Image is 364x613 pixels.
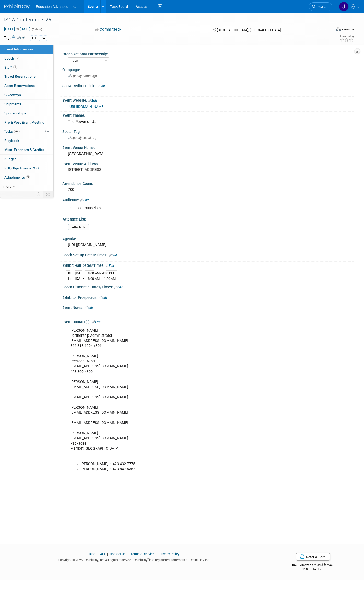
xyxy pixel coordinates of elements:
[100,552,105,556] a: API
[66,118,350,126] div: The Power of Us
[68,136,96,140] span: Specify social tag
[66,150,350,158] div: [GEOGRAPHIC_DATA]
[30,35,37,41] div: TH
[4,84,35,88] span: Asset Reservations
[272,560,354,571] div: $500 Amazon gift card for you,
[4,166,39,170] span: ROI, Objectives & ROO
[16,57,19,60] i: Booth reservation complete
[67,326,297,474] div: [PERSON_NAME] Partnership Administrator [EMAIL_ADDRESS][DOMAIN_NAME] 866.318.6294 x306 [PERSON_NA...
[75,270,85,276] td: [DATE]
[96,552,99,556] span: |
[272,567,354,571] div: $150 off for them.
[62,262,354,268] div: Exhibit Hall Dates/Times:
[0,109,53,118] a: Sponsorships
[62,82,354,89] div: Show Redirect Link:
[66,241,350,249] div: [URL][DOMAIN_NAME]
[4,65,17,70] span: Staff
[39,35,47,41] div: PW
[62,180,354,186] div: Attendance Count:
[0,45,53,54] a: Event Information
[0,127,53,136] a: Tasks0%
[4,35,26,41] td: Tags
[4,4,30,9] img: ExhibitDay
[4,148,44,152] span: Misc. Expenses & Credits
[4,557,264,562] div: Copyright © 2025 ExhibitDay, Inc. All rights reserved. ExhibitDay is a registered trademark of Ex...
[13,65,17,69] span: 1
[75,276,85,281] td: [DATE]
[68,74,97,78] span: Specify campaign
[0,173,53,182] a: Attachments3
[62,66,354,72] div: Campaign:
[34,191,43,198] td: Personalize Event Tab Strip
[62,235,354,241] div: Agenda:
[62,160,354,166] div: Event Venue Address:
[62,304,354,310] div: Event Notes:
[0,54,53,63] a: Booth
[296,553,330,561] a: Refer & Earn
[0,90,53,99] a: Giveaways
[0,182,53,191] a: more
[89,552,95,556] a: Blog
[26,175,30,179] span: 3
[66,186,350,194] div: 700
[4,47,33,51] span: Event Information
[109,253,117,257] a: Edit
[88,277,116,281] span: 8:00 AM - 11:30 AM
[88,271,114,275] span: 8:00 AM - 4:30 PM
[93,27,124,32] button: Committed
[0,63,53,72] a: Staff1
[106,264,114,268] a: Edit
[4,56,20,60] span: Booth
[131,552,155,556] a: Terms of Service
[4,102,21,106] span: Shipments
[159,552,179,556] a: Privacy Policy
[155,552,159,556] span: |
[339,2,349,11] img: Jennifer Knipp
[2,15,324,25] div: ISCA Conference '25
[126,552,130,556] span: |
[147,558,149,560] sup: ®
[217,28,281,32] span: [GEOGRAPHIC_DATA], [GEOGRAPHIC_DATA]
[62,97,354,103] div: Event Website:
[4,138,19,143] span: Playbook
[0,100,53,109] a: Shipments
[62,112,354,118] div: Event Theme:
[36,5,76,9] span: Education Advanced, Inc.
[62,283,354,290] div: Booth Dismantle Dates/Times:
[4,74,36,78] span: Travel Reservations
[66,270,75,276] td: Thu.
[0,164,53,173] a: ROI, Objectives & ROO
[4,175,30,179] span: Attachments
[66,276,75,281] td: Fri.
[63,215,351,222] div: Attendee List:
[63,50,351,57] div: Organizational Partnership:
[302,27,354,34] div: Event Format
[3,184,11,188] span: more
[14,130,20,133] span: 0%
[62,318,354,325] div: Event Contact(s):
[31,28,42,31] span: (2 days)
[4,93,21,97] span: Giveaways
[342,28,354,31] div: In-Person
[0,72,53,81] a: Travel Reservations
[62,196,354,203] div: Audience:
[80,198,89,202] a: Edit
[0,81,53,90] a: Asset Reservations
[68,105,104,109] a: [URL][DOMAIN_NAME]
[97,84,105,88] a: Edit
[114,286,123,289] a: Edit
[0,145,53,154] a: Misc. Expenses & Credits
[4,27,31,31] span: [DATE] [DATE]
[67,203,297,213] div: School Counselors
[17,36,26,40] a: Edit
[68,167,178,172] pre: [STREET_ADDRESS]
[0,136,53,145] a: Playbook
[92,320,100,324] a: Edit
[43,191,54,198] td: Toggle Event Tabs
[80,467,294,472] li: [PERSON_NAME] – 423.847.5362
[4,129,20,133] span: Tasks
[336,27,341,31] img: Format-Inperson.png
[99,296,107,300] a: Edit
[106,552,109,556] span: |
[0,118,53,127] a: Pre & Post Event Meeting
